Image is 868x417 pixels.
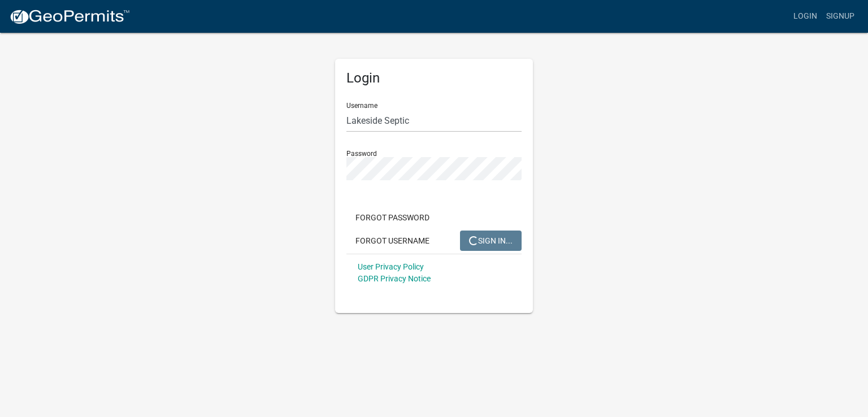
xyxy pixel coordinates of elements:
[358,262,424,271] a: User Privacy Policy
[346,231,439,251] button: Forgot Username
[358,274,431,283] a: GDPR Privacy Notice
[822,6,859,27] a: Signup
[346,207,439,228] button: Forgot Password
[469,236,513,245] span: SIGN IN...
[460,231,522,251] button: SIGN IN...
[346,70,522,86] h5: Login
[789,6,822,27] a: Login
